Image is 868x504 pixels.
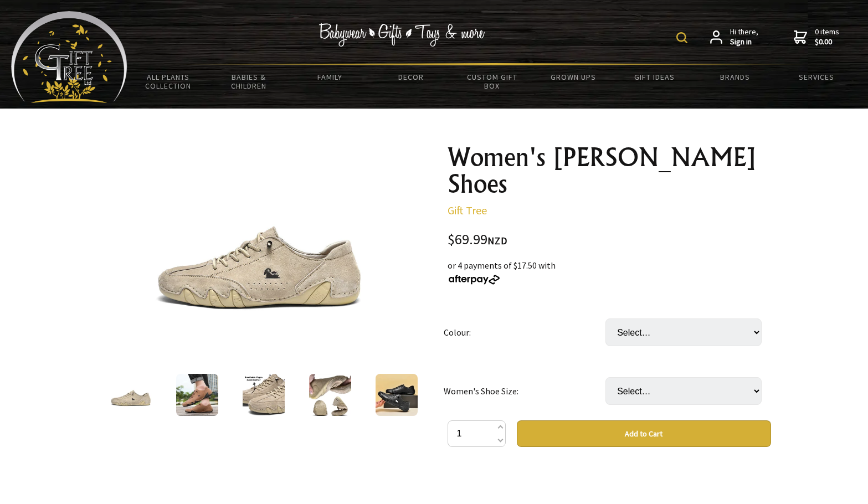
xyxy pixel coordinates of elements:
img: Women's Aron Barefoot Shoes [151,144,367,359]
img: product search [676,32,687,43]
a: Family [290,65,371,89]
a: Custom Gift Box [451,65,532,97]
a: Gift Tree [448,203,487,217]
a: Services [776,65,857,89]
a: Babies & Children [208,65,289,97]
td: Colour: [444,303,605,362]
img: Women's Aron Barefoot Shoes [243,374,285,416]
img: Babywear - Gifts - Toys & more [319,23,485,47]
strong: $0.00 [815,37,839,47]
a: Hi there,Sign in [710,27,758,47]
img: Women's Aron Barefoot Shoes [376,374,418,416]
div: or 4 payments of $17.50 with [448,259,771,285]
img: Women's Aron Barefoot Shoes [176,374,218,416]
h1: Women's [PERSON_NAME] Shoes [448,144,771,197]
td: Women's Shoe Size: [444,362,605,420]
img: Women's Aron Barefoot Shoes [309,374,351,416]
a: All Plants Collection [127,65,208,97]
img: Babyware - Gifts - Toys and more... [11,11,127,103]
span: Hi there, [730,27,758,47]
a: Brands [695,65,775,89]
img: Women's Aron Barefoot Shoes [110,374,152,416]
strong: Sign in [730,37,758,47]
a: Gift Ideas [614,65,695,89]
a: Decor [371,65,451,89]
span: NZD [487,234,507,247]
a: 0 items$0.00 [794,27,839,47]
span: 0 items [815,27,839,47]
div: $69.99 [448,233,771,248]
a: Grown Ups [533,65,614,89]
img: Afterpay [448,275,501,285]
button: Add to Cart [517,420,771,447]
